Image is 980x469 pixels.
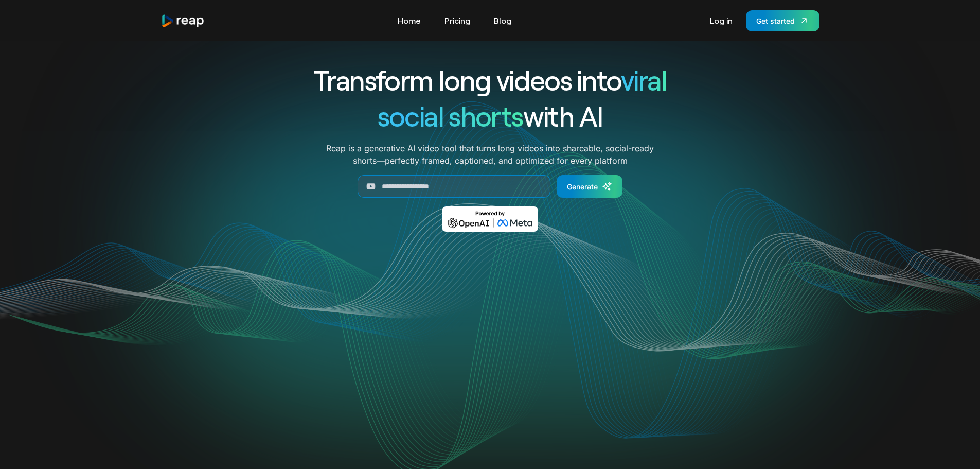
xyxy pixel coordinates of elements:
a: Log in [705,12,738,29]
img: Powered by OpenAI & Meta [442,206,538,232]
h1: Transform long videos into [276,62,704,98]
div: Generate [567,181,598,192]
div: Get started [756,15,795,26]
a: Home [393,12,426,29]
form: Generate Form [276,175,704,198]
p: Reap is a generative AI video tool that turns long videos into shareable, social-ready shorts—per... [326,142,654,167]
video: Your browser does not support the video tag. [283,247,697,454]
a: home [161,14,205,28]
a: Generate [557,175,622,198]
span: social shorts [378,99,523,132]
span: viral [621,63,667,96]
a: Blog [489,12,516,29]
h1: with AI [276,98,704,134]
a: Get started [746,10,819,31]
a: Pricing [439,12,475,29]
img: reap logo [161,14,205,28]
